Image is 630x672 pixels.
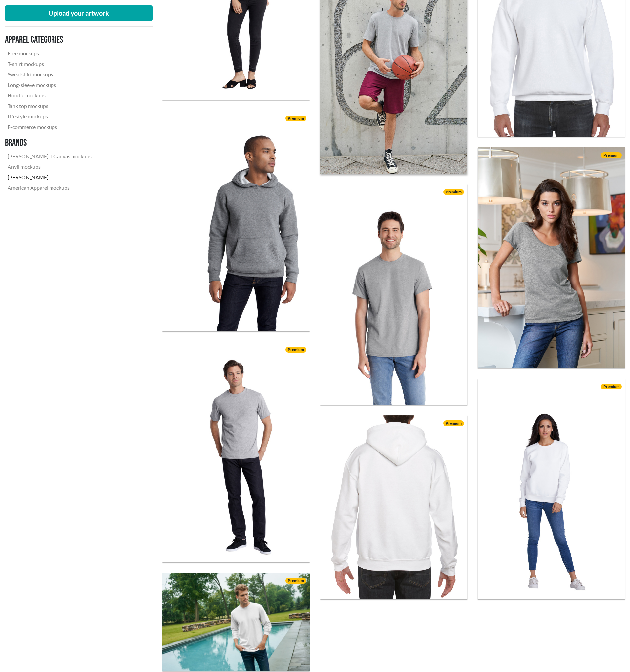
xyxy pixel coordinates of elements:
a: Lifestyle mockups [5,111,94,122]
img: brown haired female model wearing a gray Gildan 64550 deep scoop T-shirt [478,147,625,368]
span: Premium [285,347,306,353]
a: T-shirt mockups [5,59,94,69]
span: Premium [601,384,621,389]
a: Free mockups [5,48,94,59]
a: Tank top mockups [5,101,94,111]
img: brown haired male model wearing a light gray Gildan 4100 crew neck T-shirt [162,342,310,563]
span: Premium [285,578,306,584]
span: Premium [601,152,621,158]
a: Hoodie mockups [5,90,94,101]
a: Long-sleeve mockups [5,80,94,90]
img: dark haired male model wearing a gray Gildan 18500 pullover hoodie [162,111,310,331]
a: Anvil mockups [5,161,94,172]
span: Premium [285,115,306,121]
img: blond man wearing a white Gildan 400 long sleeve shirt in front of a pool [162,573,310,671]
a: American Apparel mockups [5,182,94,193]
a: [PERSON_NAME] + Canvas mockups [5,151,94,161]
a: Sweatshirt mockups [5,69,94,80]
img: brown haired female model wearing a white Gildan 18000 crew neck sweatshirt [478,379,625,599]
a: E-commerce mockups [5,122,94,132]
span: Premium [443,420,464,426]
h3: Apparel categories [5,34,94,46]
img: brown haired male model wearing a gray Gildan 5000 crew neck T-shirt [320,184,468,405]
a: [PERSON_NAME] [5,172,94,182]
h3: Brands [5,137,94,149]
img: back view of a dark haired male model wearing a white Gildan 12500 pullover hoodie [320,415,468,599]
span: Premium [443,189,464,195]
button: Upload your artwork [5,5,153,21]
